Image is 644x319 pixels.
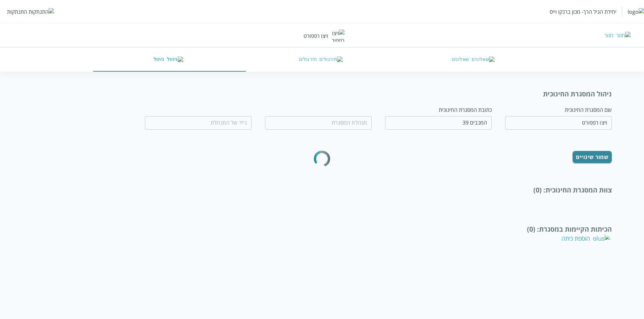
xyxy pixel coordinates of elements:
img: התנתקות [29,8,54,15]
img: שאלונים [472,57,494,63]
div: התנתקות [7,8,27,15]
button: תירגולים [246,48,398,72]
input: מנהלת המסגרת [265,116,372,130]
img: ניהול [167,57,183,63]
input: שם המסגרת החינוכית [505,116,612,130]
input: כתובת המסגרת החינוכית [385,116,492,130]
div: יחידת הגיל הרך- מכון ברנקו וייס [550,8,616,15]
div: ניהול המסגרת החינוכית [32,89,612,98]
img: חזור [616,32,631,39]
button: שמור שינויים [573,151,612,163]
div: חזור [604,32,613,39]
img: logo [628,8,644,15]
button: שאלונים [398,48,550,72]
svg: color-ring-loading [309,134,335,184]
input: נייד של המנהלת [145,116,252,130]
button: ניהול [93,48,246,72]
img: תירגולים [319,57,342,63]
div: הכיתות הקיימות במסגרת : (0) [32,225,612,234]
div: שם המסגרת החינוכית [505,106,612,113]
div: כתובת המסגרת החינוכית [385,106,492,113]
img: plus [593,234,610,242]
div: צוות המסגרת החינוכית : (0) [32,185,612,194]
div: הוספת כיתה [561,234,610,242]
